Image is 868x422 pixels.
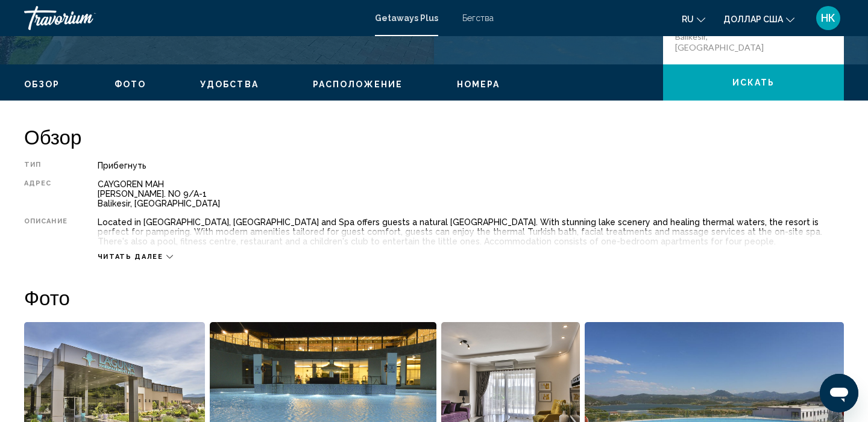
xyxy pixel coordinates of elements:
iframe: Кнопка запуска окна обмена сообщениями [820,374,858,412]
font: доллар США [723,14,783,24]
span: Читать далее [98,253,163,261]
span: Расположение [313,79,403,89]
button: Изменить валюту [723,10,794,28]
button: Читать далее [98,252,173,261]
div: Located in [GEOGRAPHIC_DATA], [GEOGRAPHIC_DATA] and Spa offers guests a natural [GEOGRAPHIC_DATA]... [98,217,844,246]
button: Номера [457,79,500,90]
button: Удобства [200,79,259,90]
a: Getaways Plus [375,13,438,23]
span: Обзор [24,79,60,89]
a: Травориум [24,6,363,30]
div: Описание [24,217,68,246]
h2: Фото [24,285,844,309]
font: ru [682,14,694,24]
div: Тип [24,161,68,170]
div: Адрес [24,179,68,208]
button: Изменить язык [682,10,705,28]
span: Фото [115,79,146,89]
span: Удобства [200,79,259,89]
button: Меню пользователя [813,5,844,31]
button: Расположение [313,79,403,90]
span: Номера [457,79,500,89]
div: Прибегнуть [98,161,844,170]
span: искать [732,78,775,88]
button: Обзор [24,79,60,90]
a: Бегства [462,13,494,23]
h2: Обзор [24,125,844,149]
div: CAYGOREN MAH [PERSON_NAME]. NO 9/A-1 Balikesir, [GEOGRAPHIC_DATA] [98,179,844,208]
font: НК [821,11,835,24]
button: Фото [115,79,146,90]
button: искать [663,64,844,101]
